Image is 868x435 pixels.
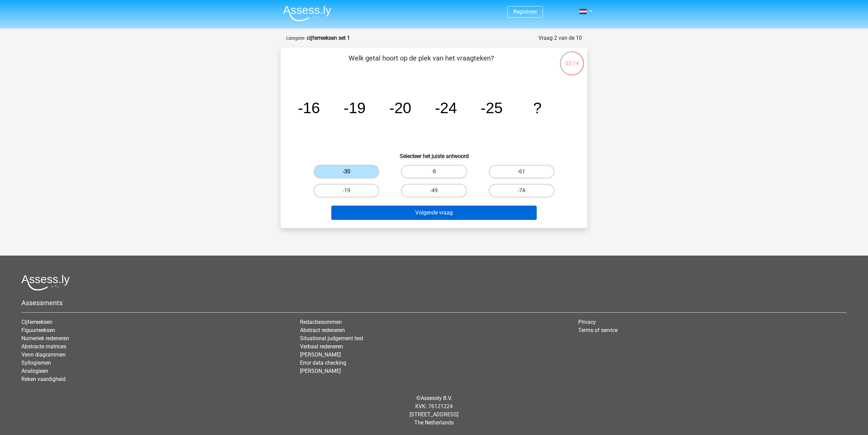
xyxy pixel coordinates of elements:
a: Assessly B.V. [421,395,452,401]
p: Welk getal hoort op de plek van het vraagteken? [291,53,551,73]
div: © KVK: 76121224 [STREET_ADDRESS] The Netherlands [16,389,852,432]
a: Registreer [513,8,537,15]
button: Volgende vraag [331,206,537,220]
label: -49 [401,184,467,197]
a: Reken vaardigheid [21,376,66,382]
a: [PERSON_NAME] [300,351,341,358]
a: Verbaal redeneren [300,343,343,350]
tspan: -25 [481,99,503,116]
small: Categorie: [286,36,305,41]
img: Assessly logo [21,275,70,291]
a: Cijferreeksen [21,319,52,325]
tspan: -20 [389,99,412,116]
img: Assessly [283,5,331,21]
label: -30 [314,165,379,178]
label: -61 [489,165,554,178]
tspan: -16 [298,99,320,116]
a: Privacy [578,319,596,325]
a: Analogieen [21,368,48,374]
tspan: -24 [435,99,457,116]
strong: cijferreeksen set 1 [307,35,350,41]
tspan: ? [533,99,541,116]
a: Syllogismen [21,360,51,366]
a: Terms of service [578,327,618,333]
tspan: -19 [344,99,366,116]
a: Error data checking [300,360,346,366]
a: Venn diagrammen [21,351,66,358]
a: Abstract redeneren [300,327,345,333]
label: -8 [401,165,467,178]
a: [PERSON_NAME] [300,368,341,374]
h5: Assessments [21,299,847,307]
label: -74 [489,184,554,197]
a: Numeriek redeneren [21,335,69,342]
a: Situational judgement test [300,335,363,342]
h6: Selecteer het juiste antwoord [291,147,577,159]
a: Redactiesommen [300,319,342,325]
div: Vraag 2 van de 10 [538,34,582,42]
div: 03:14 [559,51,585,68]
a: Figuurreeksen [21,327,55,333]
label: -19 [314,184,379,197]
a: Abstracte matrices [21,343,66,350]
